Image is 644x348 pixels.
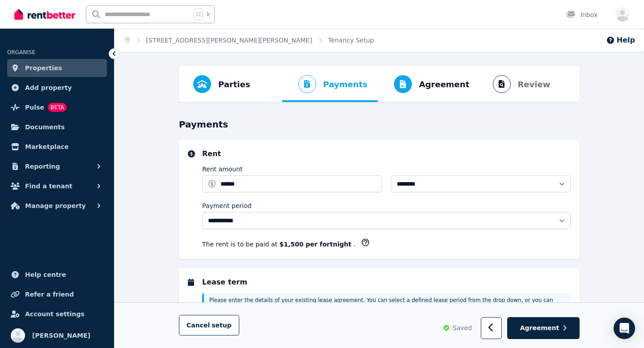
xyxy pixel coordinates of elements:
[606,35,635,46] button: Help
[25,269,66,280] span: Help centre
[186,66,257,102] button: Parties
[25,181,72,191] span: Find a tenant
[378,66,477,102] button: Agreement
[280,241,354,248] b: $1,500 per fortnight
[7,49,35,55] span: ORGANISE
[507,318,580,340] button: Agreement
[179,118,580,131] h3: Payments
[25,122,65,132] span: Documents
[7,285,107,303] a: Refer a friend
[7,98,107,116] a: PulseBETA
[566,10,597,19] div: Inbox
[7,157,107,175] button: Reporting
[25,63,62,73] span: Properties
[25,289,74,300] span: Refer a friend
[7,79,107,97] a: Add property
[202,149,571,159] h5: Rent
[209,297,553,310] span: Please enter the details of your existing lease agreement. You can select a defined lease period ...
[114,29,385,52] nav: Breadcrumb
[202,201,251,210] label: Payment period
[7,138,107,156] a: Marketplace
[7,305,107,323] a: Account settings
[186,322,232,329] span: Cancel
[179,315,239,336] button: Cancelsetup
[25,82,72,93] span: Add property
[477,66,558,102] button: Review
[14,8,75,21] img: RentBetter
[179,66,580,102] nav: Progress
[453,324,472,333] span: Saved
[202,277,571,288] h5: Lease term
[520,324,559,333] span: Agreement
[25,102,44,113] span: Pulse
[202,240,356,249] p: The rent is to be paid at .
[7,59,107,77] a: Properties
[32,330,90,341] span: [PERSON_NAME]
[25,200,86,211] span: Manage property
[419,78,470,91] span: Agreement
[328,36,374,45] span: Tenancy Setup
[518,78,551,91] span: Review
[7,118,107,136] a: Documents
[25,309,85,319] span: Account settings
[218,78,250,91] span: Parties
[7,177,107,195] button: Find a tenant
[212,321,232,330] span: setup
[146,37,312,44] a: [STREET_ADDRESS][PERSON_NAME][PERSON_NAME]
[614,318,635,339] div: Open Intercom Messenger
[207,11,210,18] span: k
[48,103,67,112] span: BETA
[7,266,107,284] a: Help centre
[25,161,60,172] span: Reporting
[25,141,68,152] span: Marketplace
[7,197,107,215] button: Manage property
[202,165,243,174] label: Rent amount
